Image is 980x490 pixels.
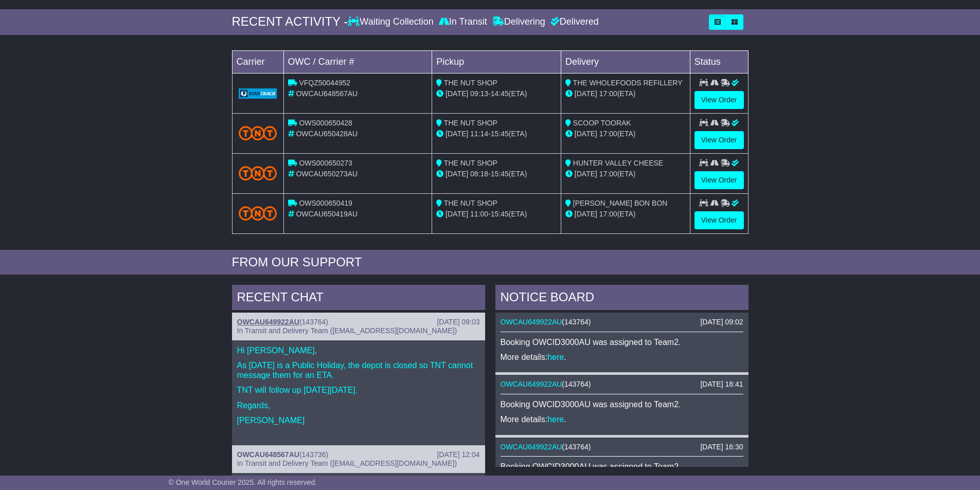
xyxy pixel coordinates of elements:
[237,326,457,335] span: In Transit and Delivery Team ([EMAIL_ADDRESS][DOMAIN_NAME])
[501,337,743,347] p: Booking OWCID3000AU was assigned to Team2.
[444,119,497,127] span: THE NUT SHOP
[444,199,497,207] span: THE NUT SHOP
[547,353,564,361] a: here
[573,79,683,87] span: THE WHOLEFOODS REFILLERY
[237,360,480,380] p: As [DATE] is a Public Holiday, the depot is closed so TNT cannot message them for an ETA.
[232,255,749,270] div: FROM OUR SUPPORT
[490,16,548,28] div: Delivering
[690,50,748,73] td: Status
[299,159,352,167] span: OWS000650273
[237,318,480,326] div: ( )
[599,170,617,178] span: 17:00
[444,79,497,87] span: THE NUT SHOP
[237,401,480,410] p: Regards,
[573,119,631,127] span: SCOOP TOORAK
[694,131,744,149] a: View Order
[575,130,597,138] span: [DATE]
[237,346,480,355] p: Hi [PERSON_NAME],
[444,159,497,167] span: THE NUT SHOP
[575,89,597,98] span: [DATE]
[694,171,744,189] a: View Order
[700,443,743,451] div: [DATE] 16:30
[237,415,480,425] p: [PERSON_NAME]
[302,318,326,326] span: 143764
[436,209,557,220] div: - (ETA)
[575,210,597,218] span: [DATE]
[501,380,562,388] a: OWCAU649922AU
[237,450,480,459] div: ( )
[446,210,468,218] span: [DATE]
[501,414,743,424] p: More details: .
[491,210,509,218] span: 15:45
[564,380,589,388] span: 143764
[299,199,352,207] span: OWS000650419
[501,462,743,471] p: Booking OWCID3000AU was assigned to Team2.
[565,88,686,99] div: (ETA)
[299,79,350,87] span: VFQZ50044952
[470,130,488,138] span: 11:14
[694,91,744,109] a: View Order
[470,89,488,98] span: 09:13
[436,169,557,179] div: - (ETA)
[575,170,597,178] span: [DATE]
[436,129,557,139] div: - (ETA)
[348,16,436,28] div: Waiting Collection
[296,89,358,98] span: OWCAU648567AU
[232,285,485,313] div: RECENT CHAT
[491,130,509,138] span: 15:45
[296,130,358,138] span: OWCAU650428AU
[296,170,358,178] span: OWCAU650273AU
[446,89,468,98] span: [DATE]
[470,170,488,178] span: 08:18
[564,318,589,326] span: 143764
[501,443,743,451] div: ( )
[564,443,589,451] span: 143764
[302,450,326,459] span: 143736
[565,129,686,139] div: (ETA)
[296,210,358,218] span: OWCAU650419AU
[237,318,299,326] a: OWCAU649922AU
[599,130,617,138] span: 17:00
[432,50,561,73] td: Pickup
[446,170,468,178] span: [DATE]
[470,210,488,218] span: 11:00
[237,450,299,459] a: OWCAU648567AU
[436,16,490,28] div: In Transit
[436,88,557,99] div: - (ETA)
[561,50,690,73] td: Delivery
[599,210,617,218] span: 17:00
[239,126,277,140] img: TNT_Domestic.png
[232,14,348,29] div: RECENT ACTIVITY -
[565,209,686,220] div: (ETA)
[501,318,743,326] div: ( )
[694,211,744,229] a: View Order
[283,50,432,73] td: OWC / Carrier #
[573,159,663,167] span: HUNTER VALLEY CHEESE
[501,400,743,409] p: Booking OWCID3000AU was assigned to Team2.
[599,89,617,98] span: 17:00
[501,318,562,326] a: OWCAU649922AU
[437,450,479,459] div: [DATE] 12:04
[491,89,509,98] span: 14:45
[169,478,317,486] span: © One World Courier 2025. All rights reserved.
[237,459,457,467] span: In Transit and Delivery Team ([EMAIL_ADDRESS][DOMAIN_NAME])
[239,206,277,220] img: TNT_Domestic.png
[700,380,743,389] div: [DATE] 18:41
[239,166,277,180] img: TNT_Domestic.png
[232,50,283,73] td: Carrier
[495,285,749,313] div: NOTICE BOARD
[573,199,668,207] span: [PERSON_NAME] BON BON
[239,88,277,99] img: GetCarrierServiceLogo
[501,352,743,362] p: More details: .
[547,415,564,424] a: here
[548,16,599,28] div: Delivered
[299,119,352,127] span: OWS000650428
[437,318,479,326] div: [DATE] 09:03
[565,169,686,179] div: (ETA)
[700,318,743,326] div: [DATE] 09:02
[237,385,480,395] p: TNT will follow up [DATE][DATE].
[491,170,509,178] span: 15:45
[501,380,743,389] div: ( )
[446,130,468,138] span: [DATE]
[501,443,562,451] a: OWCAU649922AU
